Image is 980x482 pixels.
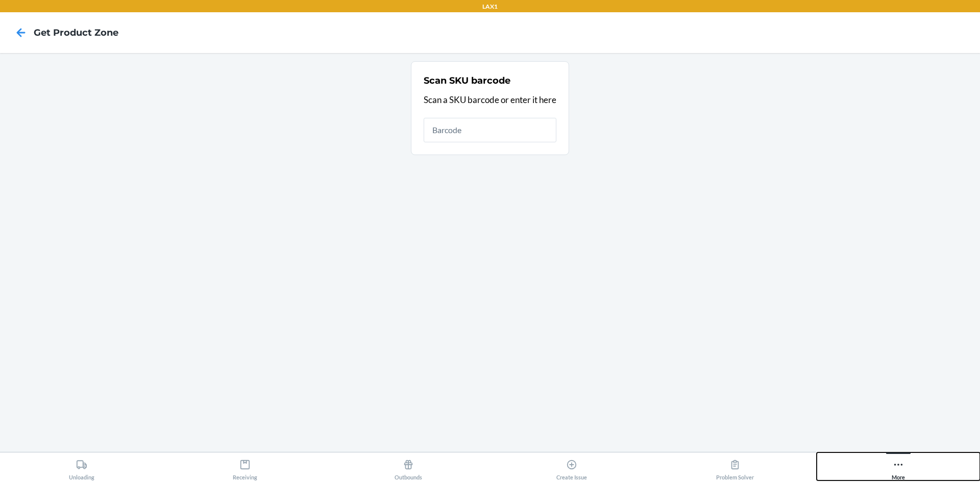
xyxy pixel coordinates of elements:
[395,455,422,480] div: Outbounds
[490,452,653,480] button: Create Issue
[233,455,257,480] div: Receiving
[327,452,490,480] button: Outbounds
[892,455,905,480] div: More
[163,452,327,480] button: Receiving
[817,452,980,480] button: More
[556,455,587,480] div: Create Issue
[69,455,94,480] div: Unloading
[653,452,817,480] button: Problem Solver
[424,74,510,87] h2: Scan SKU barcode
[482,2,498,11] p: LAX1
[34,26,118,39] h4: Get Product Zone
[716,455,754,480] div: Problem Solver
[424,118,556,142] input: Barcode
[424,93,556,107] p: Scan a SKU barcode or enter it here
